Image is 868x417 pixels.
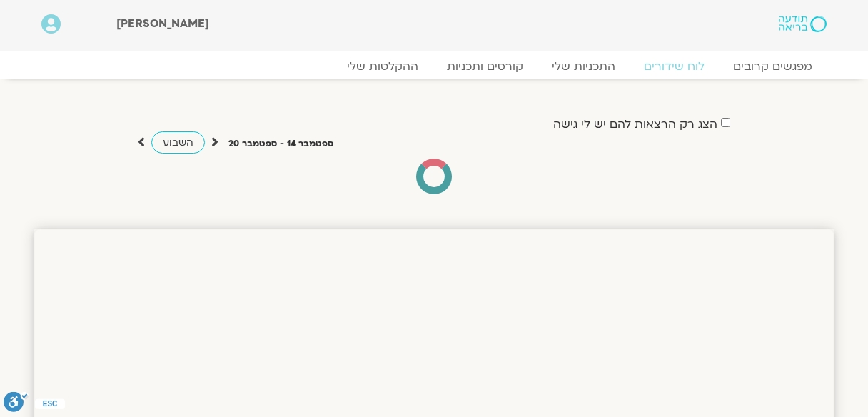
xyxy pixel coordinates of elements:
label: הצג רק הרצאות להם יש לי גישה [553,118,717,131]
a: לוח שידורים [630,59,719,74]
a: התכניות שלי [538,59,630,74]
nav: Menu [41,59,827,74]
span: [PERSON_NAME] [116,16,209,31]
a: מפגשים קרובים [719,59,827,74]
span: השבוע [163,136,193,149]
p: ספטמבר 14 - ספטמבר 20 [228,136,333,151]
a: השבוע [151,131,205,154]
a: קורסים ותכניות [433,59,538,74]
a: ההקלטות שלי [333,59,433,74]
